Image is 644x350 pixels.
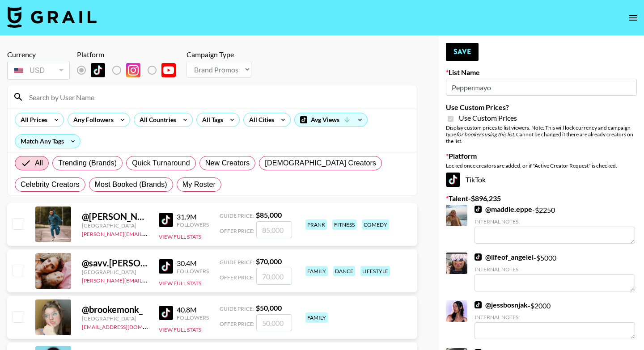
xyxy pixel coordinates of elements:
img: TikTok [446,173,460,187]
img: TikTok [159,259,173,274]
div: All Prices [15,113,49,127]
input: 85,000 [256,221,292,238]
div: Match Any Tags [15,135,80,148]
span: All [35,158,43,169]
em: for bookers using this list [456,131,514,138]
img: TikTok [475,206,482,213]
span: Celebrity Creators [21,179,80,190]
a: @lifeof_angelei [475,253,534,261]
label: List Name [446,68,637,77]
div: comedy [362,219,389,230]
div: 30.4M [177,259,209,268]
div: USD [9,63,68,78]
span: Guide Price: [220,259,254,266]
input: 70,000 [256,268,292,285]
button: Save [446,43,479,61]
div: Internal Notes: [475,314,635,320]
span: [DEMOGRAPHIC_DATA] Creators [265,158,376,169]
div: family [305,266,328,276]
div: Followers [177,314,209,321]
div: All Tags [197,113,225,127]
div: dance [333,266,355,276]
div: @ [PERSON_NAME].[PERSON_NAME] [82,211,148,222]
span: New Creators [205,158,250,169]
img: Grail Talent [7,6,97,28]
a: [EMAIL_ADDRESS][DOMAIN_NAME] [82,322,172,330]
div: Followers [177,221,209,228]
strong: $ 50,000 [256,304,282,312]
a: [PERSON_NAME][EMAIL_ADDRESS][DOMAIN_NAME] [82,275,214,284]
img: YouTube [161,63,176,77]
input: 50,000 [256,314,292,331]
span: Offer Price: [220,274,254,281]
span: My Roster [182,179,216,190]
div: Locked once creators are added, or if "Active Creator Request" is checked. [446,162,637,169]
a: [PERSON_NAME][EMAIL_ADDRESS][DOMAIN_NAME] [82,229,214,237]
div: Internal Notes: [475,266,635,273]
div: List locked to TikTok. [77,61,183,80]
div: - $ 2250 [475,205,635,244]
div: Any Followers [68,113,115,127]
span: Use Custom Prices [459,114,517,122]
input: Search by User Name [24,90,411,104]
div: Campaign Type [186,50,251,59]
div: Avg Views [295,113,367,127]
div: Internal Notes: [475,218,635,225]
label: Use Custom Prices? [446,103,637,112]
button: View Full Stats [159,326,201,333]
button: View Full Stats [159,280,201,287]
div: 40.8M [177,305,209,314]
div: Currency [7,50,70,59]
div: Platform [77,50,183,59]
div: @ savv.[PERSON_NAME] [82,257,148,269]
div: lifestyle [360,266,390,276]
a: @maddie.eppe [475,205,532,214]
div: All Cities [244,113,276,127]
div: Followers [177,268,209,274]
img: TikTok [91,63,105,77]
img: TikTok [475,301,482,308]
div: 31.9M [177,212,209,221]
div: prank [305,219,327,230]
div: TikTok [446,173,637,187]
img: TikTok [475,253,482,261]
label: Platform [446,152,637,160]
strong: $ 85,000 [256,211,282,219]
div: family [305,312,328,323]
img: TikTok [159,306,173,320]
div: [GEOGRAPHIC_DATA] [82,222,148,229]
div: [GEOGRAPHIC_DATA] [82,315,148,322]
div: fitness [332,219,356,230]
span: Guide Price: [220,305,254,312]
div: Display custom prices to list viewers. Note: This will lock currency and campaign type . Cannot b... [446,124,637,144]
div: All Countries [134,113,178,127]
button: open drawer [624,9,642,27]
div: Currency is locked to USD [7,59,70,81]
span: Guide Price: [220,212,254,219]
label: Talent - $ 896,235 [446,194,637,203]
div: - $ 2000 [475,300,635,339]
div: - $ 5000 [475,253,635,291]
span: Offer Price: [220,228,254,234]
span: Offer Price: [220,320,254,327]
div: [GEOGRAPHIC_DATA] [82,269,148,275]
img: TikTok [159,213,173,227]
img: Instagram [126,63,140,77]
span: Trending (Brands) [58,158,117,169]
div: @ brookemonk_ [82,304,148,315]
strong: $ 70,000 [256,257,282,266]
button: View Full Stats [159,233,201,240]
a: @jessbosnjak [475,300,528,309]
span: Quick Turnaround [132,158,190,169]
span: Most Booked (Brands) [95,179,167,190]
